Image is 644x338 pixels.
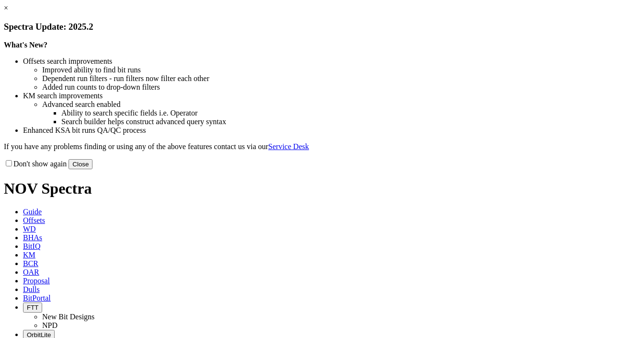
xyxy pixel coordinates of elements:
[27,304,38,311] span: FTT
[23,285,40,293] span: Dulls
[42,100,640,109] li: Advanced search enabled
[23,57,640,66] li: Offsets search improvements
[61,117,640,126] li: Search builder helps construct advanced query syntax
[23,251,35,259] span: KM
[23,277,50,285] span: Proposal
[42,83,640,92] li: Added run counts to drop-down filters
[61,109,640,117] li: Ability to search specific fields i.e. Operator
[23,225,36,233] span: WD
[42,74,640,83] li: Dependent run filters - run filters now filter each other
[23,268,39,276] span: OAR
[4,4,8,12] a: ×
[69,159,92,169] button: Close
[23,259,38,268] span: BCR
[4,22,640,32] h3: Spectra Update: 2025.2
[23,294,51,302] span: BitPortal
[42,66,640,74] li: Improved ability to find bit runs
[23,126,640,135] li: Enhanced KSA bit runs QA/QC process
[4,142,640,151] p: If you have any problems finding or using any of the above features contact us via our
[4,160,67,168] label: Don't show again
[4,180,640,198] h1: NOV Spectra
[23,208,42,216] span: Guide
[6,160,12,166] input: Don't show again
[268,142,309,151] a: Service Desk
[42,313,94,321] a: New Bit Designs
[23,242,40,250] span: BitIQ
[42,321,57,329] a: NPD
[23,216,45,224] span: Offsets
[23,233,42,242] span: BHAs
[23,92,640,100] li: KM search improvements
[4,41,47,49] strong: What's New?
